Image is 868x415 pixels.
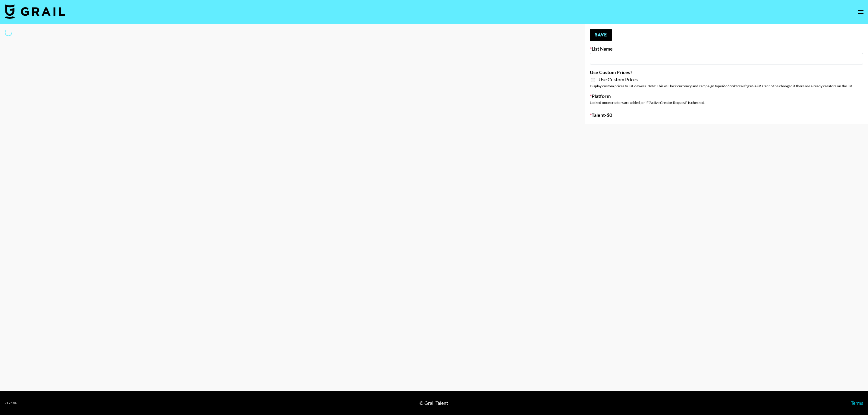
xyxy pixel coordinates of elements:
label: Talent - $ 0 [590,112,863,118]
img: Grail Talent [5,4,65,19]
div: Locked once creators are added, or if "Active Creator Request" is checked. [590,100,863,105]
div: Display custom prices to list viewers. Note: This will lock currency and campaign type . Cannot b... [590,84,863,88]
div: © Grail Talent [420,400,448,406]
span: Use Custom Prices [599,76,638,83]
em: for bookers using this list [722,84,761,88]
button: open drawer [855,6,867,18]
label: List Name [590,46,863,52]
a: Terms [851,400,863,406]
button: Save [590,29,612,41]
label: Platform [590,93,863,99]
div: v 1.7.104 [5,401,17,405]
label: Use Custom Prices? [590,69,863,75]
